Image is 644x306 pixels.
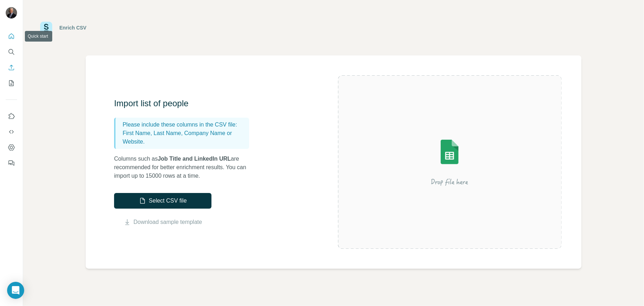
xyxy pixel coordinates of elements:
img: Avatar [6,7,17,18]
p: Columns such as are recommended for better enrichment results. You can import up to 15000 rows at... [114,155,256,180]
div: Open Intercom Messenger [7,282,24,299]
div: Enrich CSV [59,24,86,31]
button: My lists [6,77,17,90]
button: Use Surfe API [6,125,17,138]
h3: Import list of people [114,98,256,109]
button: Download sample template [114,218,211,226]
a: Download sample template [134,218,202,226]
button: Search [6,45,17,58]
button: Select CSV file [114,193,211,209]
button: Feedback [6,157,17,170]
p: First Name, Last Name, Company Name or Website. [123,129,246,146]
img: Surfe Illustration - Drop file here or select below [386,119,514,205]
button: Dashboard [6,141,17,154]
button: Enrich CSV [6,61,17,74]
p: Please include these columns in the CSV file: [123,120,246,129]
button: Use Surfe on LinkedIn [6,110,17,123]
span: Job Title and LinkedIn URL [158,156,231,162]
img: Surfe Logo [40,22,52,34]
button: Quick start [6,30,17,43]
